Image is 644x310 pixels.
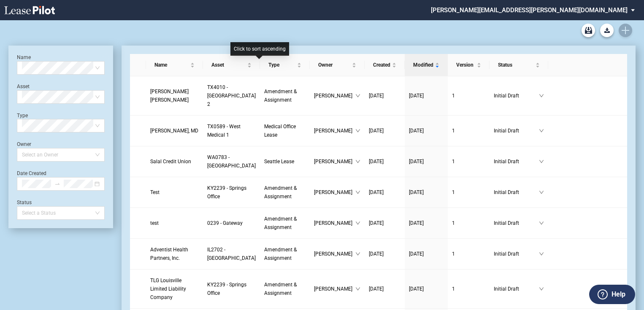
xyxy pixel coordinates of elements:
[54,181,60,187] span: swap-right
[373,61,390,69] span: Created
[409,93,424,99] span: [DATE]
[207,220,243,226] span: 0239 - Gateway
[452,127,485,135] a: 1
[314,127,355,135] span: [PERSON_NAME]
[264,124,296,138] span: Medical Office Lease
[355,159,360,164] span: down
[494,250,539,258] span: Initial Draft
[207,185,246,199] span: KY2239 - Springs Office
[150,219,199,227] a: test
[318,61,350,69] span: Owner
[314,219,355,227] span: [PERSON_NAME]
[539,190,544,195] span: down
[369,285,400,293] a: [DATE]
[365,54,405,76] th: Created
[355,286,360,291] span: down
[539,93,544,98] span: down
[409,286,424,292] span: [DATE]
[150,247,188,261] span: Adventist Health Partners, Inc.
[264,245,306,262] a: Amendment & Assignment
[17,199,32,205] label: Status
[264,157,306,166] a: Seattle Lease
[17,54,31,60] label: Name
[207,83,256,108] a: TX4010 - [GEOGRAPHIC_DATA] 2
[409,127,444,135] a: [DATE]
[355,190,360,195] span: down
[264,87,306,104] a: Amendment & Assignment
[369,250,400,258] a: [DATE]
[452,285,485,293] a: 1
[150,188,199,197] a: Test
[452,92,485,100] a: 1
[405,54,448,76] th: Modified
[17,141,31,147] label: Owner
[264,247,297,261] span: Amendment & Assignment
[150,87,199,104] a: [PERSON_NAME] [PERSON_NAME]
[207,219,256,227] a: 0239 - Gateway
[264,215,306,232] a: Amendment & Assignment
[150,245,199,262] a: Adventist Health Partners, Inc.
[494,92,539,100] span: Initial Draft
[54,181,60,187] span: to
[203,54,260,76] th: Asset
[264,184,306,201] a: Amendment & Assignment
[539,159,544,164] span: down
[207,154,256,169] span: WA0783 - North East Retail
[452,220,455,226] span: 1
[452,93,455,99] span: 1
[207,282,246,296] span: KY2239 - Springs Office
[539,286,544,291] span: down
[314,188,355,197] span: [PERSON_NAME]
[409,159,424,164] span: [DATE]
[150,157,199,166] a: Salal Credit Union
[264,216,297,230] span: Amendment & Assignment
[369,189,384,195] span: [DATE]
[494,285,539,293] span: Initial Draft
[150,89,189,103] span: Sistla B. Krishna, M.D.
[207,184,256,201] a: KY2239 - Springs Office
[369,128,384,134] span: [DATE]
[369,127,400,135] a: [DATE]
[452,286,455,292] span: 1
[409,92,444,100] a: [DATE]
[409,188,444,197] a: [DATE]
[539,251,544,256] span: down
[17,113,28,119] label: Type
[260,54,310,76] th: Type
[494,188,539,197] span: Initial Draft
[409,128,424,134] span: [DATE]
[230,42,289,56] div: Click to sort ascending
[207,153,256,170] a: WA0783 - [GEOGRAPHIC_DATA]
[539,128,544,133] span: down
[409,157,444,166] a: [DATE]
[612,289,625,300] label: Help
[369,219,400,227] a: [DATE]
[207,84,256,107] span: TX4010 - Southwest Plaza 2
[207,280,256,297] a: KY2239 - Springs Office
[369,188,400,197] a: [DATE]
[409,189,424,195] span: [DATE]
[314,250,355,258] span: [PERSON_NAME]
[369,93,384,99] span: [DATE]
[598,24,616,37] md-menu: Download Blank Form List
[452,189,455,195] span: 1
[409,250,444,258] a: [DATE]
[355,128,360,133] span: down
[452,250,485,258] a: 1
[456,61,475,69] span: Version
[150,220,159,226] span: test
[314,157,355,166] span: [PERSON_NAME]
[207,124,241,138] span: TX0589 - West Medical 1
[310,54,365,76] th: Owner
[582,24,595,37] a: Archive
[409,251,424,257] span: [DATE]
[314,92,355,100] span: [PERSON_NAME]
[498,61,534,69] span: Status
[264,122,306,139] a: Medical Office Lease
[490,54,548,76] th: Status
[264,159,294,164] span: Seattle Lease
[452,159,455,164] span: 1
[409,220,424,226] span: [DATE]
[264,280,306,297] a: Amendment & Assignment
[211,61,246,69] span: Asset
